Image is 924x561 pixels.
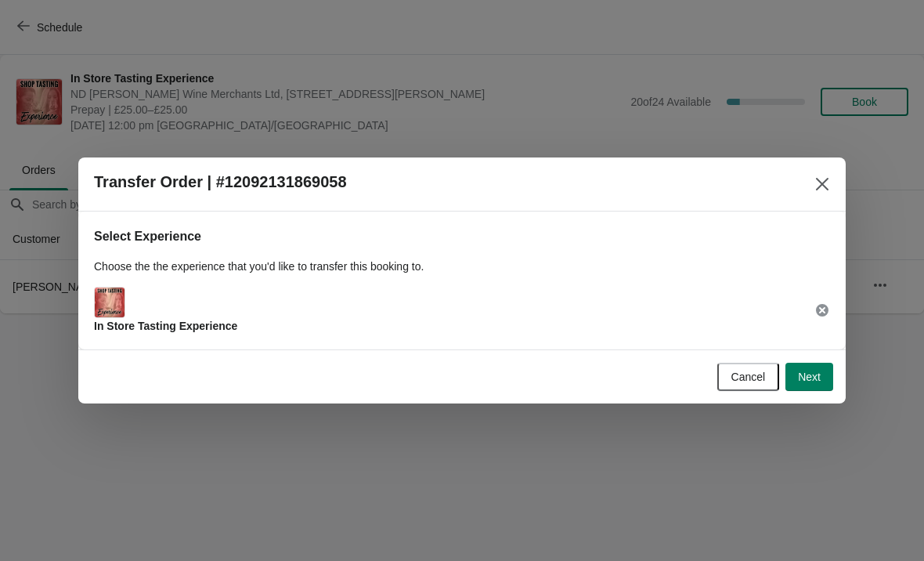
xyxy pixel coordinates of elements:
span: Cancel [731,371,766,383]
p: Choose the the experience that you'd like to transfer this booking to. [94,259,830,274]
span: In Store Tasting Experience [94,320,237,332]
h2: Transfer Order | #12092131869058 [94,173,347,191]
button: Next [785,363,833,391]
h2: Select Experience [94,227,830,246]
span: Next [798,371,821,383]
button: Cancel [717,363,780,391]
img: Main Experience Image [95,288,125,317]
button: Close [808,170,836,198]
